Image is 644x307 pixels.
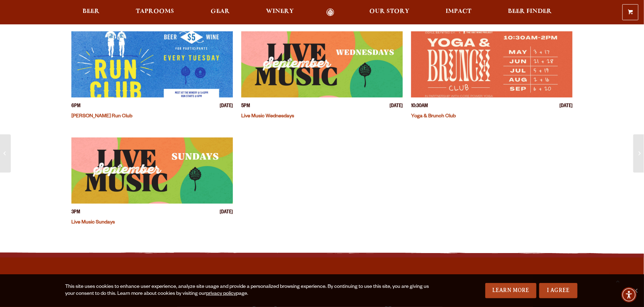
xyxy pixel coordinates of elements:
a: View event details [241,31,403,97]
span: 3PM [71,209,80,217]
a: privacy policy [206,291,236,297]
a: Live Music Sundays [71,220,115,226]
a: Live Music Wednesdays [241,114,294,119]
a: Beer Finder [503,8,556,16]
a: Beer [78,8,104,16]
div: This site uses cookies to enhance user experience, analyze site usage and provide a personalized ... [65,284,431,298]
span: Winery [266,9,294,14]
a: Taprooms [131,8,179,16]
span: Impact [446,9,472,14]
a: Winery [261,8,298,16]
a: Impact [441,8,476,16]
a: Our Story [365,8,414,16]
span: 10:30AM [411,103,428,110]
span: Our Story [369,9,409,14]
span: Gear [211,9,230,14]
a: View event details [71,137,233,204]
span: [DATE] [559,103,573,110]
span: [DATE] [390,103,403,110]
a: [PERSON_NAME] Run Club [71,114,132,119]
a: Gear [206,8,234,16]
span: Beer Finder [508,9,552,14]
a: Learn More [485,283,536,298]
span: Beer [83,9,100,14]
span: Taprooms [136,9,174,14]
a: Scroll to top [609,272,627,290]
div: Accessibility Menu [621,287,637,302]
span: [DATE] [220,209,233,217]
a: View event details [411,31,573,97]
a: I Agree [539,283,578,298]
a: View event details [71,31,233,97]
span: [DATE] [220,103,233,110]
span: 6PM [71,103,80,110]
a: Yoga & Brunch Club [411,114,456,119]
a: Odell Home [317,8,343,16]
span: 5PM [241,103,250,110]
